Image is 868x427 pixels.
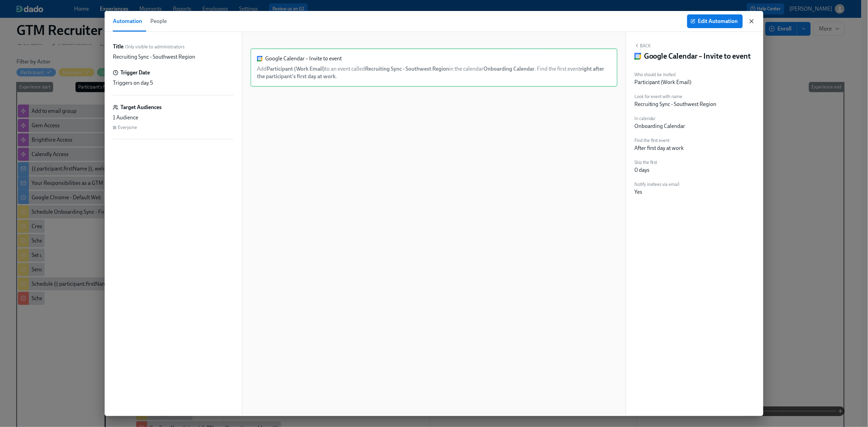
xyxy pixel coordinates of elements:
p: Recruiting Sync - Southwest Region [113,53,195,61]
button: Back [634,43,651,48]
h6: Trigger Date [120,69,150,76]
span: Edit Automation [692,18,738,25]
div: Yes [634,188,642,196]
span: People [150,16,167,26]
button: Edit Automation [687,14,743,28]
label: Look for event with name [634,93,717,100]
div: Recruiting Sync - Southwest Region [634,100,717,108]
h6: Target Audiences [120,104,162,111]
div: Everyone [118,124,137,131]
label: Who should be invited [634,71,692,79]
h4: Google Calendar – Invite to event [644,51,751,61]
label: Skip the first [634,159,657,166]
div: Triggers on day 5 [113,79,234,87]
label: Find the first event [634,137,684,144]
div: Onboarding Calendar [634,122,685,130]
div: 1 Audience [113,114,234,121]
span: Automation [113,16,142,26]
div: Participant (Work Email) [634,79,692,86]
div: After first day at work [634,144,684,152]
div: Google Calendar – Invite to eventAddParticipant (Work Email)to an event calledRecruiting Sync - S... [250,48,618,87]
label: Notify invitees via email [634,181,680,188]
div: 0 days [634,166,649,174]
label: In calendar [634,115,685,122]
label: Title [113,43,124,50]
span: Only visible to administrators [125,44,185,50]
